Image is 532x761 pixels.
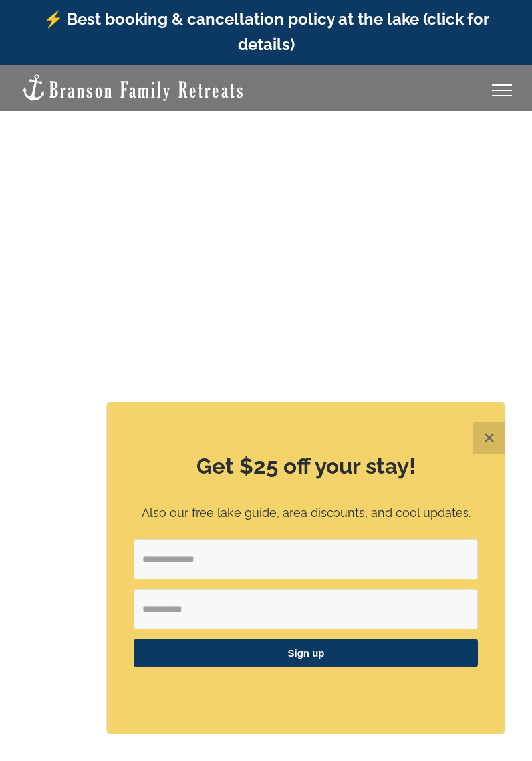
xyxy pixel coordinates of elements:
[20,73,245,102] img: Branson Family Retreats Logo
[134,589,478,629] input: First Name
[134,451,478,482] h2: Get $25 off your stay!
[134,539,478,579] input: Email Address
[134,639,478,667] button: Sign up
[43,9,489,54] a: ⚡️ Best booking & cancellation policy at the lake (click for details)
[20,413,512,469] h1: [GEOGRAPHIC_DATA], [GEOGRAPHIC_DATA], [US_STATE]
[475,84,529,96] a: Toggle Menu
[134,504,478,523] p: Also our free lake guide, area discounts, and cool updates.
[473,422,505,454] button: Close
[134,683,478,697] p: ​
[94,318,438,412] b: Find that Vacation Feeling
